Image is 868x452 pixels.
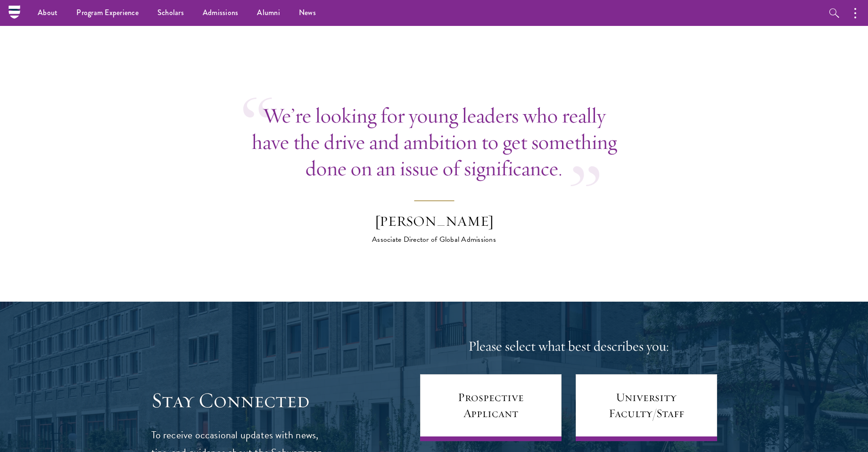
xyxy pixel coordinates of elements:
[420,374,562,441] a: Prospective Applicant
[420,337,717,356] h4: Please select what best describes you:
[243,102,625,181] p: We’re looking for young leaders who really have the drive and ambition to get something done on a...
[352,212,517,231] div: [PERSON_NAME]
[576,374,717,441] a: University Faculty/Staff
[352,234,517,245] div: Associate Director of Global Admissions
[151,387,328,414] h3: Stay Connected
